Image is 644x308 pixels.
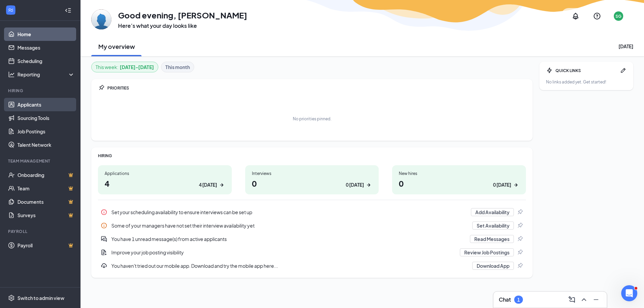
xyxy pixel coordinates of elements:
[555,68,617,73] div: QUICK LINKS
[17,295,64,301] div: Switch to admin view
[17,239,75,252] a: PayrollCrown
[568,296,576,304] svg: ComposeMessage
[619,43,633,50] div: [DATE]
[8,158,73,164] div: Team Management
[98,259,526,272] a: DownloadYou haven't tried out our mobile app. Download and try the mobile app here...Download AppPin
[17,195,75,208] a: DocumentsCrown
[107,85,526,91] div: PRIORITIES
[460,248,514,256] button: Review Job Postings
[293,116,331,122] div: No priorities pinned.
[118,9,247,21] h1: Good evening, [PERSON_NAME]
[65,7,71,14] svg: Collapse
[365,182,372,188] svg: ArrowRight
[8,295,15,301] svg: Settings
[98,246,526,259] div: Improve your job posting visibility
[8,71,15,78] svg: Analysis
[252,171,372,176] div: Interviews
[245,165,379,194] a: Interviews00 [DATE]ArrowRight
[499,296,511,303] h3: Chat
[493,181,511,188] div: 0 [DATE]
[17,138,75,151] a: Talent Network
[98,246,526,259] a: DocumentAddImprove your job posting visibilityReview Job PostingsPin
[199,181,217,188] div: 4 [DATE]
[17,125,75,138] a: Job Postings
[517,249,523,256] svg: Pin
[98,259,526,272] div: You haven't tried out our mobile app. Download and try the mobile app here...
[472,222,514,230] button: Set Availability
[111,222,468,229] div: Some of your managers have not set their interview availability yet
[17,71,75,78] div: Reporting
[252,178,372,189] h1: 0
[621,285,637,301] iframe: Intercom live chat
[8,229,73,234] div: Payroll
[218,182,225,188] svg: ArrowRight
[572,12,580,20] svg: Notifications
[472,262,514,270] button: Download App
[517,297,520,303] div: 1
[101,262,107,269] svg: Download
[101,249,107,256] svg: DocumentAdd
[105,178,225,189] h1: 4
[105,171,225,176] div: Applications
[517,222,523,229] svg: Pin
[17,182,75,195] a: TeamCrown
[579,294,589,305] button: ChevronUp
[98,219,526,232] div: Some of your managers have not set their interview availability yet
[98,84,105,91] svg: Pin
[546,79,627,85] div: No links added yet. Get started!
[8,88,73,94] div: Hiring
[513,182,519,188] svg: ArrowRight
[118,22,247,29] h3: Here’s what your day looks like
[399,178,519,189] h1: 0
[517,209,523,215] svg: Pin
[17,54,75,68] a: Scheduling
[517,236,523,242] svg: Pin
[111,209,467,215] div: Set your scheduling availability to ensure interviews can be set up
[111,262,468,269] div: You haven't tried out our mobile app. Download and try the mobile app here...
[592,296,600,304] svg: Minimize
[101,236,107,242] svg: DoubleChatActive
[98,232,526,246] div: You have 1 unread message(s) from active applicants
[101,222,107,229] svg: Info
[392,165,526,194] a: New hires00 [DATE]ArrowRight
[98,205,526,219] a: InfoSet your scheduling availability to ensure interviews can be set upAdd AvailabilityPin
[120,63,154,71] b: [DATE] - [DATE]
[98,205,526,219] div: Set your scheduling availability to ensure interviews can be set up
[98,165,232,194] a: Applications44 [DATE]ArrowRight
[111,249,456,256] div: Improve your job posting visibility
[580,296,588,304] svg: ChevronUp
[98,232,526,246] a: DoubleChatActiveYou have 1 unread message(s) from active applicantsRead MessagesPin
[17,41,75,54] a: Messages
[165,63,190,71] b: This month
[96,63,154,71] div: This week :
[470,235,514,243] button: Read Messages
[546,67,553,74] svg: Bolt
[111,236,466,242] div: You have 1 unread message(s) from active applicants
[517,262,523,269] svg: Pin
[399,171,519,176] div: New hires
[101,209,107,215] svg: Info
[98,219,526,232] a: InfoSome of your managers have not set their interview availability yetSet AvailabilityPin
[17,111,75,125] a: Sourcing Tools
[91,9,111,29] img: Samantha Garcia
[98,153,526,159] div: HIRING
[346,181,364,188] div: 0 [DATE]
[567,294,577,305] button: ComposeMessage
[17,27,75,41] a: Home
[17,168,75,182] a: OnboardingCrown
[7,7,14,13] svg: WorkstreamLogo
[17,208,75,222] a: SurveysCrown
[471,208,514,216] button: Add Availability
[17,98,75,111] a: Applicants
[615,13,622,19] div: SG
[620,67,627,74] svg: Pen
[591,294,601,305] button: Minimize
[98,42,135,51] h2: My overview
[593,12,601,20] svg: QuestionInfo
